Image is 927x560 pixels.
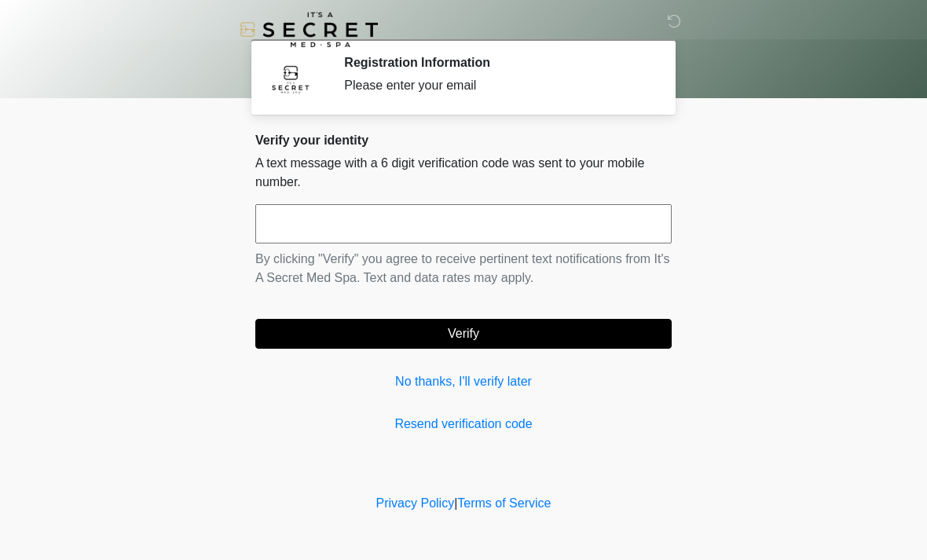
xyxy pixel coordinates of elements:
[255,250,672,287] p: By clicking "Verify" you agree to receive pertinent text notifications from It's A Secret Med Spa...
[267,55,314,102] img: Agent Avatar
[344,76,648,95] div: Please enter your email
[344,55,648,70] h2: Registration Information
[255,415,672,434] a: Resend verification code
[454,496,457,510] a: |
[376,496,455,510] a: Privacy Policy
[240,12,378,47] img: It's A Secret Med Spa Logo
[255,372,672,391] a: No thanks, I'll verify later
[457,496,551,510] a: Terms of Service
[255,133,672,148] h2: Verify your identity
[255,154,672,192] p: A text message with a 6 digit verification code was sent to your mobile number.
[255,319,672,349] button: Verify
